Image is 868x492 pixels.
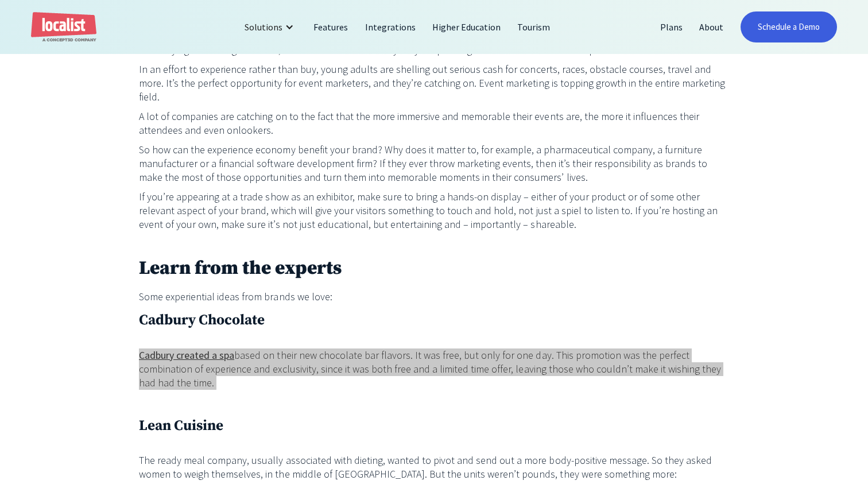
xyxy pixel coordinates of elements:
[139,190,729,231] p: If you’re appearing at a trade show as an exhibitor, make sure to bring a hands-on display – eith...
[139,143,729,184] p: So how can the experience economy benefit your brand? Why does it matter to, for example, a pharm...
[139,257,729,281] h2: Learn from the experts
[741,11,837,42] a: Schedule a Demo
[652,13,691,41] a: Plans
[139,396,729,409] p: ‍
[139,348,729,390] p: based on their new chocolate bar flavors. It was free, but only for one day. This promotion was t...
[139,237,729,251] p: ‍
[139,63,729,104] p: In an effort to experience rather than buy, young adults are shelling out serious cash for concer...
[305,13,356,41] a: Features
[139,110,729,137] p: A lot of companies are catching on to the fact that the more immersive and memorable their events...
[691,13,732,41] a: About
[139,415,729,437] h3: Lean Cuisine
[509,13,559,41] a: Tourism
[236,13,305,41] div: Solutions
[31,12,96,42] a: home
[357,13,424,41] a: Integrations
[139,348,234,362] a: Cadbury created a spa
[139,290,729,304] p: Some experiential ideas from brands we love:
[139,309,729,331] h3: Cadbury Chocolate
[245,20,282,34] div: Solutions
[424,13,509,41] a: Higher Education
[139,454,729,481] p: The ready meal company, usually associated with dieting, wanted to pivot and send out a more body...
